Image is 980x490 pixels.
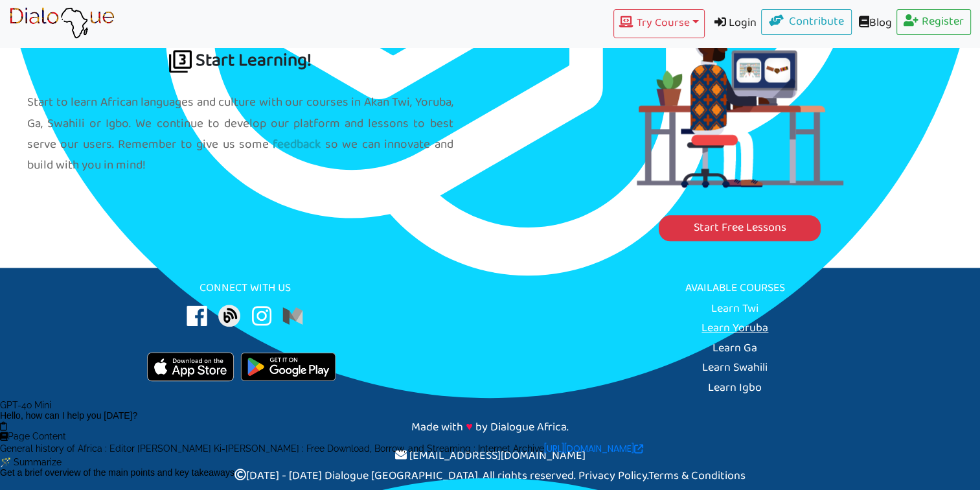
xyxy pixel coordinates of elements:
a: Learn Ga [712,338,757,358]
h5: Connect with us [10,281,481,295]
a: Learn Yoruba [701,318,768,338]
img: learn African language platform app [9,7,115,40]
a: Privacy Policy [578,466,647,486]
img: africa language culture instagram [245,299,278,332]
img: Get it on Google Play [234,345,343,388]
a: Learn Swahili [702,358,768,378]
a: Blog [852,9,896,38]
h5: Available Courses [500,281,971,295]
img: africa language culture blog [213,299,245,332]
a: Login [705,9,762,38]
a: Learn Igbo [708,378,762,398]
img: learn africa [169,50,192,73]
img: learn twi: travel and speak akan with Twi language app [637,25,843,188]
span: Page Content [8,431,66,441]
a: Terms & Conditions [648,466,746,486]
a: Contribute [761,9,852,35]
a: Learn Twi [711,299,758,319]
p: Start to learn African languages and culture with our courses in Akan Twi, Yoruba, Ga, Swahili or... [27,92,453,176]
a: [URL][DOMAIN_NAME] [544,442,643,455]
span: ♥ [466,419,473,433]
a: Register [896,9,972,35]
img: africa language culture patreon donate [278,299,310,332]
a: feedback [269,134,325,155]
a: Start Free Lessons [659,215,821,241]
img: Download on the App Store [147,352,234,381]
button: Try Course [613,9,704,38]
img: africa language culture facebook [181,299,213,332]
